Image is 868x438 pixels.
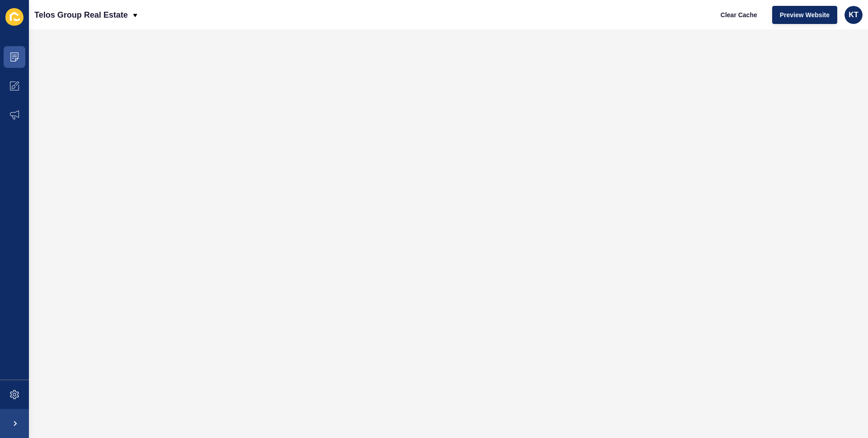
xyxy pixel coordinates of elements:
button: Preview Website [772,6,837,24]
p: Telos Group Real Estate [34,4,128,26]
button: Clear Cache [713,6,765,24]
span: Clear Cache [721,10,757,19]
span: KT [849,10,858,19]
span: Preview Website [780,10,830,19]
